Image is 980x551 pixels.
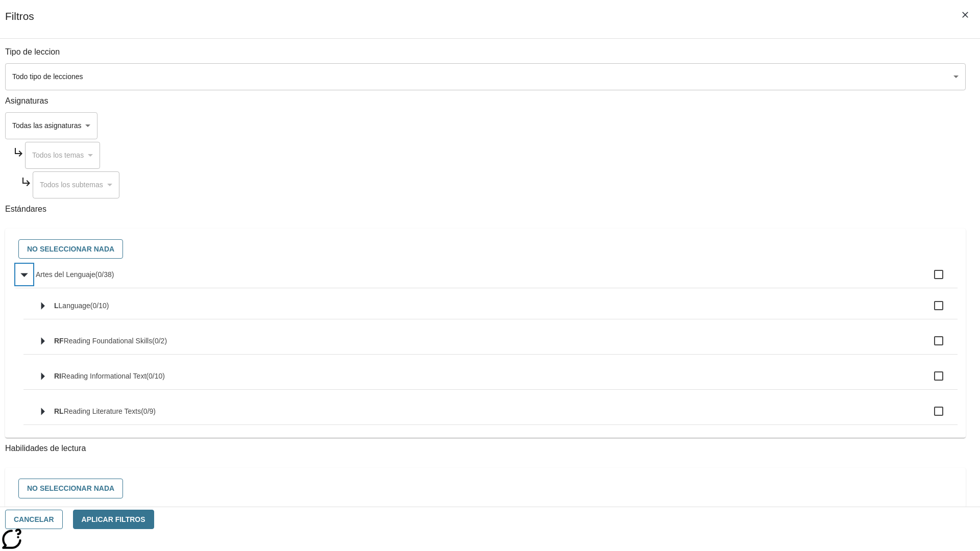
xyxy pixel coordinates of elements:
div: Seleccione una Asignatura [25,142,100,169]
ul: Seleccione estándares [15,261,958,508]
span: 0 estándares seleccionados/10 estándares en grupo [146,372,165,380]
p: Habilidades de lectura [5,443,966,455]
div: Seleccione una Asignatura [33,171,119,198]
span: Artes del Lenguaje [36,270,95,279]
p: Asignaturas [5,95,966,107]
span: L [54,302,59,310]
p: Estándares [5,204,966,215]
span: Reading Literature Texts [64,407,141,415]
div: Seleccione estándares [13,237,958,262]
span: 0 estándares seleccionados/10 estándares en grupo [90,302,109,310]
span: RF [54,337,64,345]
div: Seleccione un tipo de lección [5,63,966,90]
div: Seleccione habilidades [13,476,958,501]
span: 0 estándares seleccionados/38 estándares en grupo [95,270,114,279]
button: No seleccionar nada [18,479,123,498]
span: Reading Informational Text [61,372,146,380]
button: Cancelar [5,510,63,530]
p: Tipo de leccion [5,46,966,58]
button: Aplicar Filtros [73,510,154,530]
button: Cerrar los filtros del Menú lateral [954,4,976,26]
button: No seleccionar nada [18,239,123,259]
span: Language [59,302,90,310]
h1: Filtros [5,10,34,38]
span: RL [54,407,64,415]
span: Reading Foundational Skills [64,337,153,345]
span: 0 estándares seleccionados/9 estándares en grupo [141,407,156,415]
div: Seleccione una Asignatura [5,112,97,139]
span: 0 estándares seleccionados/2 estándares en grupo [152,337,167,345]
span: RI [54,372,61,380]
